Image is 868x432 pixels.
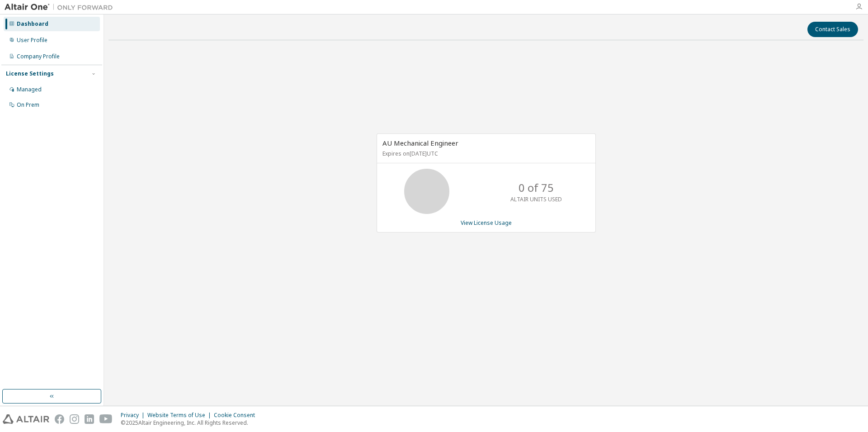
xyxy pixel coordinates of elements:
[147,412,214,419] div: Website Terms of Use
[99,414,113,424] img: youtube.svg
[807,22,858,37] button: Contact Sales
[382,138,458,147] span: AU Mechanical Engineer
[5,3,118,12] img: Altair One
[461,219,512,227] a: View License Usage
[70,414,79,424] img: instagram.svg
[121,412,147,419] div: Privacy
[85,414,94,424] img: linkedin.svg
[519,180,554,195] p: 0 of 75
[17,86,42,93] div: Managed
[17,37,47,44] div: User Profile
[510,195,562,203] p: ALTAIR UNITS USED
[3,414,49,424] img: altair_logo.svg
[17,101,39,109] div: On Prem
[17,20,48,28] div: Dashboard
[121,419,260,427] p: © 2025 Altair Engineering, Inc. All Rights Reserved.
[55,414,64,424] img: facebook.svg
[214,412,260,419] div: Cookie Consent
[17,53,60,60] div: Company Profile
[6,70,54,77] div: License Settings
[382,150,588,157] p: Expires on [DATE] UTC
